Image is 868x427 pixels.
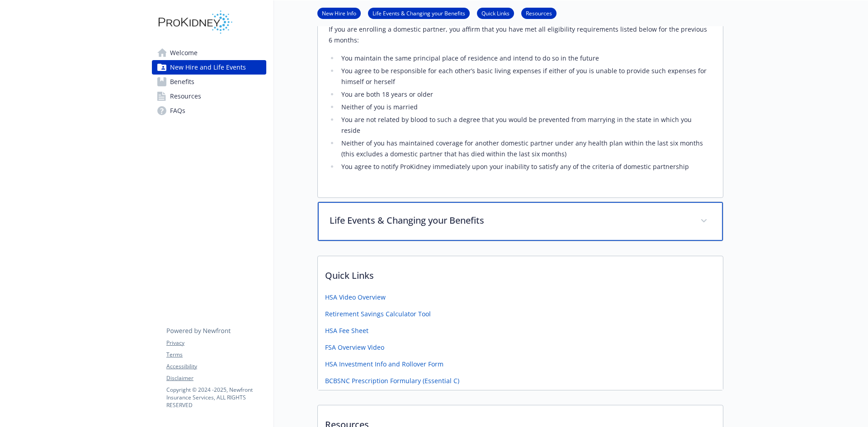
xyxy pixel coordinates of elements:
p: Life Events & Changing your Benefits [330,214,689,227]
li: You agree to be responsible for each other’s basic living expenses if either of you is unable to ... [339,66,712,87]
div: Life Events & Changing your Benefits [318,202,723,241]
a: Terms [166,351,266,359]
li: You maintain the same principal place of residence and intend to do so in the future [339,53,712,64]
p: If you are enrolling a domestic partner, you affirm that you have met all eligibility requirement... [329,24,712,46]
a: Accessibility [166,362,266,371]
span: New Hire and Life Events [170,60,246,75]
p: Quick Links [318,256,723,290]
span: Resources [170,89,201,103]
a: FAQs [152,103,266,118]
a: HSA Investment Info and Rollover Form [325,359,443,369]
a: FSA Overview Video [325,343,384,352]
li: You are not related by blood to such a degree that you would be prevented from marrying in the st... [339,114,712,136]
span: Welcome [170,46,198,60]
a: Retirement Savings Calculator Tool [325,309,431,319]
a: New Hire and Life Events [152,60,266,75]
a: HSA Fee Sheet [325,326,368,335]
li: Neither of you is married​ [339,102,712,113]
a: Benefits [152,75,266,89]
a: HSA Video Overview [325,292,386,302]
a: BCBSNC Prescription Formulary (Essential C) [325,376,459,385]
a: Privacy [166,339,266,347]
span: Benefits [170,75,194,89]
span: FAQs [170,103,185,118]
li: You agree to notify ProKidney immediately upon your inability to satisfy any of the criteria of d... [339,161,712,172]
a: Disclaimer [166,374,266,382]
a: Resources [521,9,557,17]
a: Welcome [152,46,266,60]
a: New Hire Info [317,9,361,17]
li: You are both 18 years or older​ [339,89,712,100]
a: Resources [152,89,266,103]
a: Quick Links [477,9,514,17]
li: Neither of you has maintained coverage for another domestic partner under any health plan within ... [339,138,712,160]
p: Copyright © 2024 - 2025 , Newfront Insurance Services, ALL RIGHTS RESERVED [166,386,266,409]
a: Life Events & Changing your Benefits [368,9,470,17]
